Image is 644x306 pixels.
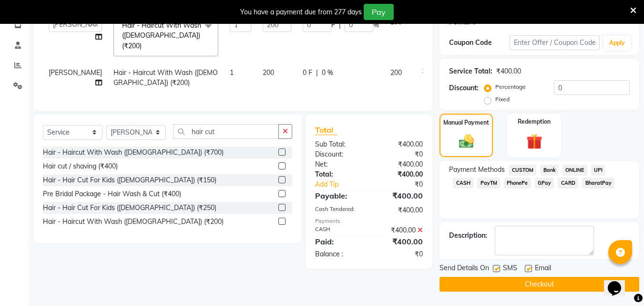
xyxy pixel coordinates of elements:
[369,249,430,259] div: ₹0
[173,124,279,139] input: Search or Scan
[540,165,559,176] span: Bank
[535,263,551,275] span: Email
[449,165,505,175] span: Payment Methods
[535,178,554,189] span: GPay
[43,161,118,171] div: Hair cut / shaving (₹400)
[339,20,341,30] span: |
[308,190,369,201] div: Payable:
[322,68,333,78] span: 0 %
[443,118,489,127] label: Manual Payment
[369,139,430,149] div: ₹400.00
[263,68,274,77] span: 200
[43,203,216,213] div: Hair - Hair Cut For Kids ([DEMOGRAPHIC_DATA]) (₹250)
[308,149,369,159] div: Discount:
[521,132,547,151] img: _gift.svg
[308,169,369,179] div: Total:
[449,231,487,241] div: Description:
[315,125,337,135] span: Total
[308,225,369,235] div: CASH
[495,95,510,104] label: Fixed
[113,68,218,87] span: Hair - Haircut With Wash ([DEMOGRAPHIC_DATA]) (₹200)
[369,225,430,235] div: ₹400.00
[369,205,430,215] div: ₹400.00
[43,148,224,158] div: Hair - Haircut With Wash ([DEMOGRAPHIC_DATA]) (₹700)
[369,190,430,201] div: ₹400.00
[518,117,551,126] label: Redemption
[230,68,234,77] span: 1
[43,217,224,227] div: Hair - Haircut With Wash ([DEMOGRAPHIC_DATA]) (₹200)
[604,268,634,296] iframe: chat widget
[495,83,526,91] label: Percentage
[308,179,379,190] a: Add Tip
[558,178,578,189] span: CARD
[369,159,430,169] div: ₹400.00
[449,38,509,48] div: Coupon Code
[509,165,536,176] span: CUSTOM
[303,68,312,78] span: 0 F
[591,165,606,176] span: UPI
[43,189,181,199] div: Pre Bridal Package - Hair Wash & Cut (₹400)
[142,42,146,50] a: x
[316,68,318,78] span: |
[369,149,430,159] div: ₹0
[440,277,639,292] button: Checkout
[308,236,369,247] div: Paid:
[240,7,362,17] div: You have a payment due from 277 days
[369,236,430,247] div: ₹400.00
[449,83,479,93] div: Discount:
[331,20,335,30] span: F
[503,263,517,275] span: SMS
[510,35,600,50] input: Enter Offer / Coupon Code
[603,36,631,50] button: Apply
[308,205,369,215] div: Cash Tendered:
[369,169,430,179] div: ₹400.00
[582,178,614,189] span: BharatPay
[454,133,479,150] img: _cash.svg
[308,159,369,169] div: Net:
[440,263,489,275] span: Send Details On
[496,66,521,76] div: ₹400.00
[373,20,379,30] span: %
[315,217,423,225] div: Payments
[504,178,531,189] span: PhonePe
[562,165,587,176] span: ONLINE
[308,139,369,149] div: Sub Total:
[49,68,102,77] span: [PERSON_NAME]
[122,21,201,50] span: Hair - Haircut With Wash ([DEMOGRAPHIC_DATA]) (₹200)
[477,178,500,189] span: PayTM
[43,175,216,185] div: Hair - Hair Cut For Kids ([DEMOGRAPHIC_DATA]) (₹150)
[449,66,492,76] div: Service Total:
[390,68,402,77] span: 200
[308,249,369,259] div: Balance :
[453,178,473,189] span: CASH
[379,179,430,190] div: ₹0
[364,4,394,20] button: Pay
